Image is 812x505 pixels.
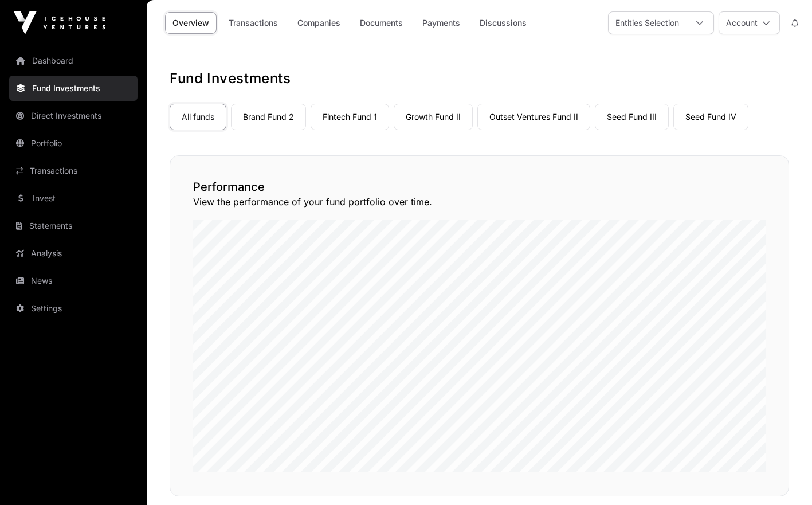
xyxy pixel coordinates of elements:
h2: Performance [193,179,766,195]
a: Companies [290,12,348,34]
a: Seed Fund IV [673,104,748,130]
a: Fund Investments [9,76,138,101]
a: News [9,268,138,293]
a: Outset Ventures Fund II [477,104,590,130]
a: Direct Investments [9,103,138,128]
a: Invest [9,186,138,211]
a: Transactions [221,12,285,34]
a: Dashboard [9,48,138,73]
a: Brand Fund 2 [231,104,306,130]
a: Seed Fund III [595,104,669,130]
a: Discussions [472,12,534,34]
div: Entities Selection [609,12,686,34]
a: Documents [352,12,410,34]
a: All funds [170,104,226,130]
a: Fintech Fund 1 [311,104,389,130]
a: Overview [165,12,217,34]
a: Growth Fund II [394,104,473,130]
a: Analysis [9,241,138,266]
a: Transactions [9,158,138,183]
h1: Fund Investments [170,69,789,88]
a: Payments [415,12,468,34]
a: Portfolio [9,131,138,156]
a: Statements [9,213,138,238]
img: Icehouse Ventures Logo [14,11,105,34]
button: Account [719,11,780,34]
p: View the performance of your fund portfolio over time. [193,195,766,209]
a: Settings [9,296,138,321]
